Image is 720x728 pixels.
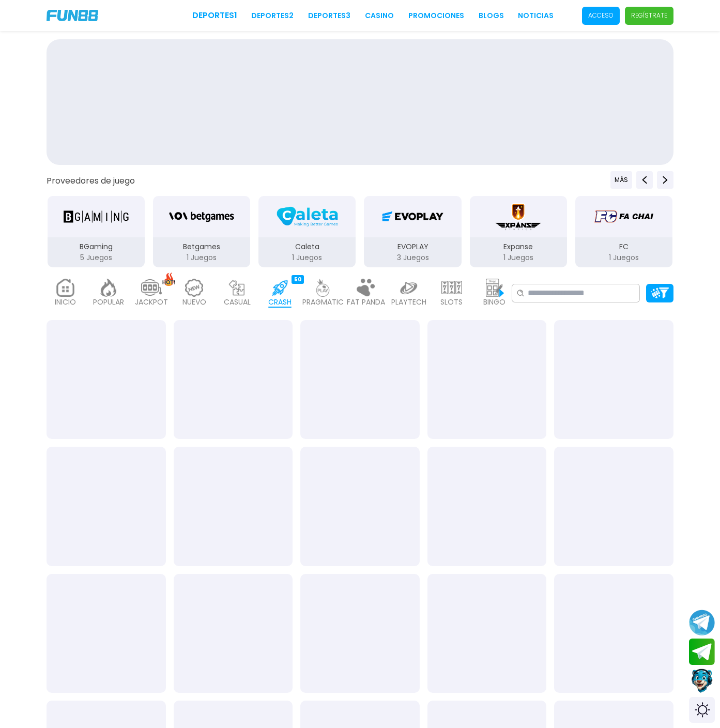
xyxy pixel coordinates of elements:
[365,10,394,21] a: CASINO
[483,297,505,308] p: BINGO
[636,171,653,189] button: Previous providers
[494,202,543,231] img: Expanse
[270,279,290,297] img: crash_active.webp
[610,171,632,189] button: Previous providers
[356,279,376,297] img: fat_panda_light.webp
[184,279,205,297] img: new_light.webp
[274,202,340,231] img: Caleta
[153,252,250,263] p: 1 Juegos
[192,9,237,22] a: Deportes1
[440,297,463,308] p: SLOTS
[251,10,294,21] a: Deportes2
[657,171,673,189] button: Next providers
[651,287,669,298] img: Platform Filter
[470,241,567,252] p: Expanse
[391,297,426,308] p: PLAYTECH
[162,272,175,286] img: hot
[55,279,76,297] img: home_light.webp
[466,195,571,268] button: Expanse
[149,195,254,268] button: Betgames
[441,279,462,297] img: slots_light.webp
[227,279,248,297] img: casual_light.webp
[135,297,168,308] p: JACKPOT
[43,195,149,268] button: BGaming
[258,252,356,263] p: 1 Juegos
[408,10,464,21] a: Promociones
[689,609,715,636] button: Join telegram channel
[302,297,344,308] p: PRAGMATIC
[98,279,119,297] img: popular_light.webp
[268,297,292,308] p: CRASH
[575,241,672,252] p: FC
[292,275,304,284] div: 50
[258,241,356,252] p: Caleta
[308,10,350,21] a: Deportes3
[224,297,251,308] p: CASUAL
[48,252,145,263] p: 5 Juegos
[571,195,677,268] button: FC
[48,241,145,252] p: BGaming
[364,252,461,263] p: 3 Juegos
[380,202,445,231] img: EVOPLAY
[254,195,360,268] button: Caleta
[631,11,667,20] p: Regístrate
[141,279,162,297] img: jackpot_light.webp
[153,241,250,252] p: Betgames
[575,252,672,263] p: 1 Juegos
[93,297,124,308] p: POPULAR
[360,195,465,268] button: EVOPLAY
[484,279,505,297] img: bingo_light.webp
[313,279,333,297] img: pragmatic_light.webp
[364,241,461,252] p: EVOPLAY
[169,202,234,231] img: Betgames
[64,202,129,231] img: BGaming
[182,297,206,308] p: NUEVO
[689,697,715,723] div: Switch theme
[591,202,656,231] img: FC
[689,668,715,694] button: Contact customer service
[47,175,135,186] button: Proveedores de juego
[588,11,614,20] p: Acceso
[470,252,567,263] p: 1 Juegos
[347,297,385,308] p: FAT PANDA
[47,10,98,21] img: Company Logo
[518,10,554,21] a: NOTICIAS
[689,639,715,665] button: Join telegram
[399,279,419,297] img: playtech_light.webp
[479,10,504,21] a: BLOGS
[55,297,76,308] p: INICIO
